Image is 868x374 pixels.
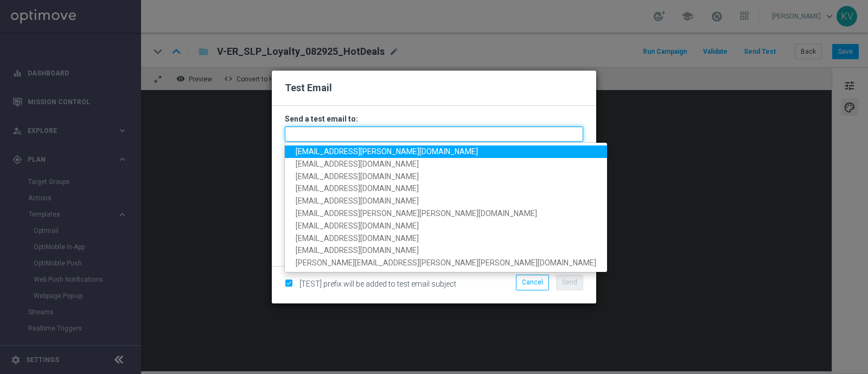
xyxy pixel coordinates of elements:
span: [PERSON_NAME][EMAIL_ADDRESS][PERSON_NAME][PERSON_NAME][DOMAIN_NAME] [296,259,596,268]
h3: Send a test email to: [285,114,583,124]
span: [EMAIL_ADDRESS][DOMAIN_NAME] [296,160,419,168]
span: Send [562,278,577,286]
a: [EMAIL_ADDRESS][DOMAIN_NAME] [285,195,607,208]
a: [EMAIL_ADDRESS][PERSON_NAME][PERSON_NAME][DOMAIN_NAME] [285,207,607,220]
span: [TEST] prefix will be added to test email subject [299,280,456,288]
a: [EMAIL_ADDRESS][DOMAIN_NAME] [285,232,607,245]
span: [EMAIL_ADDRESS][DOMAIN_NAME] [296,172,419,181]
h2: Test Email [285,81,583,94]
button: Cancel [516,275,549,290]
a: [EMAIL_ADDRESS][DOMAIN_NAME] [285,245,607,257]
a: [EMAIL_ADDRESS][DOMAIN_NAME] [285,170,607,183]
span: [EMAIL_ADDRESS][DOMAIN_NAME] [296,234,419,243]
span: [EMAIL_ADDRESS][DOMAIN_NAME] [296,185,419,193]
button: Send [556,275,583,290]
span: [EMAIL_ADDRESS][DOMAIN_NAME] [296,197,419,206]
span: [EMAIL_ADDRESS][DOMAIN_NAME] [296,221,419,230]
a: [EMAIL_ADDRESS][DOMAIN_NAME] [285,158,607,170]
a: [PERSON_NAME][EMAIL_ADDRESS][PERSON_NAME][PERSON_NAME][DOMAIN_NAME] [285,257,607,270]
span: [EMAIL_ADDRESS][PERSON_NAME][PERSON_NAME][DOMAIN_NAME] [296,209,537,218]
span: [EMAIL_ADDRESS][DOMAIN_NAME] [296,246,419,255]
span: [EMAIL_ADDRESS][PERSON_NAME][DOMAIN_NAME] [296,147,478,156]
a: [EMAIL_ADDRESS][DOMAIN_NAME] [285,183,607,195]
a: [EMAIL_ADDRESS][DOMAIN_NAME] [285,220,607,232]
a: [EMAIL_ADDRESS][PERSON_NAME][DOMAIN_NAME] [285,145,607,158]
